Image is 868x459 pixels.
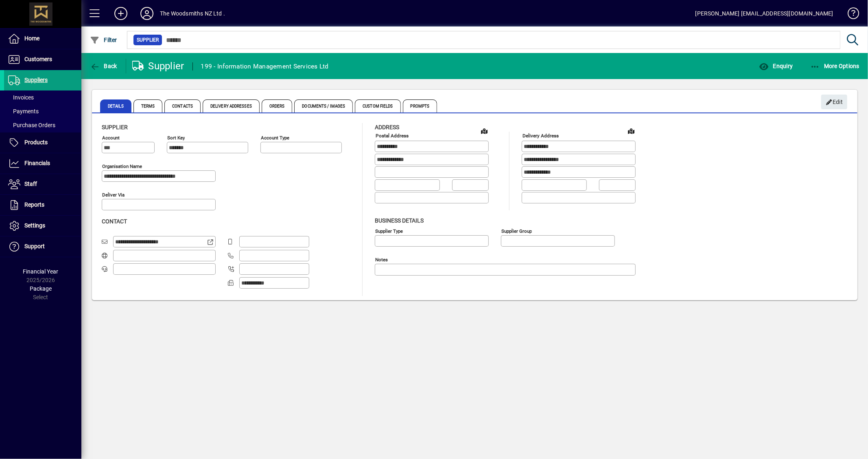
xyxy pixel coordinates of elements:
[102,124,128,130] span: Supplier
[24,56,52,62] span: Customers
[8,94,34,101] span: Invoices
[821,95,847,109] button: Edit
[759,63,793,69] span: Enquiry
[137,36,159,44] span: Supplier
[164,99,201,113] span: Contacts
[30,285,52,292] span: Package
[24,181,37,187] span: Staff
[757,59,795,73] button: Enquiry
[4,174,81,194] a: Staff
[102,163,142,169] mat-label: Organisation name
[108,6,134,21] button: Add
[4,216,81,236] a: Settings
[102,135,120,141] mat-label: Account
[24,160,50,166] span: Financials
[134,6,160,21] button: Profile
[88,33,119,47] button: Filter
[133,99,163,113] span: Terms
[375,228,403,234] mat-label: Supplier type
[201,60,329,73] div: 199 - Information Management Services Ltd
[8,122,55,128] span: Purchase Orders
[100,99,131,113] span: Details
[24,77,48,83] span: Suppliers
[4,236,81,257] a: Support
[375,217,424,224] span: Business details
[478,124,491,137] a: View on map
[4,132,81,153] a: Products
[90,63,117,69] span: Back
[88,59,119,73] button: Back
[24,35,39,42] span: Home
[4,29,81,49] a: Home
[81,59,126,73] app-page-header-button: Back
[132,60,184,73] div: Supplier
[4,118,81,132] a: Purchase Orders
[24,139,48,146] span: Products
[24,201,44,208] span: Reports
[808,59,862,73] button: More Options
[24,243,45,249] span: Support
[375,256,388,262] mat-label: Notes
[90,37,117,43] span: Filter
[4,195,81,215] a: Reports
[160,7,225,20] div: The Woodsmiths NZ Ltd .
[294,99,353,113] span: Documents / Images
[375,124,399,130] span: Address
[695,7,833,20] div: [PERSON_NAME] [EMAIL_ADDRESS][DOMAIN_NAME]
[262,99,293,113] span: Orders
[167,135,185,141] mat-label: Sort key
[23,268,59,275] span: Financial Year
[501,228,532,234] mat-label: Supplier group
[625,124,638,137] a: View on map
[8,108,39,115] span: Payments
[810,63,860,69] span: More Options
[4,104,81,118] a: Payments
[403,99,437,113] span: Prompts
[261,135,289,141] mat-label: Account Type
[203,99,260,113] span: Delivery Addresses
[355,99,400,113] span: Custom Fields
[24,222,45,229] span: Settings
[4,49,81,70] a: Customers
[826,95,843,109] span: Edit
[842,2,858,28] a: Knowledge Base
[102,218,127,225] span: Contact
[102,192,125,198] mat-label: Deliver via
[4,153,81,174] a: Financials
[4,90,81,104] a: Invoices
